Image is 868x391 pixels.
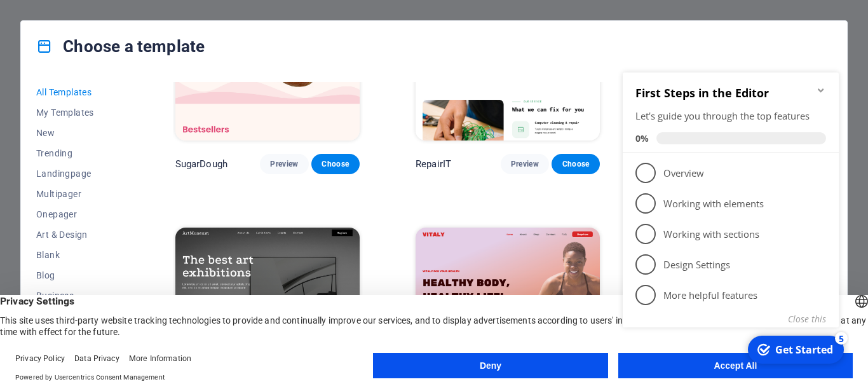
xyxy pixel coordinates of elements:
[36,123,119,143] button: New
[36,184,119,204] button: Multipager
[46,137,198,151] p: Working with elements
[36,128,119,138] span: New
[36,291,119,301] span: Business
[5,159,221,189] li: Working with sections
[5,189,221,220] li: Design Settings
[36,143,119,163] button: Trending
[36,230,119,240] span: Art & Design
[552,154,600,174] button: Choose
[260,154,308,174] button: Preview
[36,82,119,102] button: All Templates
[5,220,221,250] li: More helpful features
[36,270,119,280] span: Blog
[36,265,119,285] button: Blog
[36,102,119,123] button: My Templates
[36,36,205,57] h4: Choose a template
[511,159,539,169] span: Preview
[322,159,349,169] span: Choose
[36,189,119,199] span: Multipager
[46,107,198,120] p: Overview
[36,204,119,224] button: Onepager
[170,253,208,265] button: Close this
[46,168,198,181] p: Working with sections
[175,158,227,170] p: SugarDough
[270,159,298,169] span: Preview
[198,25,208,36] div: Minimize checklist
[18,50,208,63] div: Let's guide you through the top features
[36,285,119,306] button: Business
[217,272,230,285] div: 5
[36,250,119,260] span: Blank
[36,87,119,97] span: All Templates
[36,168,119,179] span: Landingpage
[311,154,360,174] button: Choose
[5,128,221,159] li: Working with elements
[36,148,119,158] span: Trending
[36,163,119,184] button: Landingpage
[46,198,198,212] p: Design Settings
[130,276,226,304] div: Get Started 5 items remaining, 0% complete
[36,209,119,219] span: Onepager
[5,98,221,128] li: Overview
[501,154,549,174] button: Preview
[416,158,451,170] p: RepairIT
[46,229,198,242] p: More helpful features
[158,283,215,297] div: Get Started
[36,107,119,118] span: My Templates
[18,25,208,41] h2: First Steps in the Editor
[36,224,119,245] button: Art & Design
[562,159,590,169] span: Choose
[18,72,39,85] span: 0%
[36,245,119,265] button: Blank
